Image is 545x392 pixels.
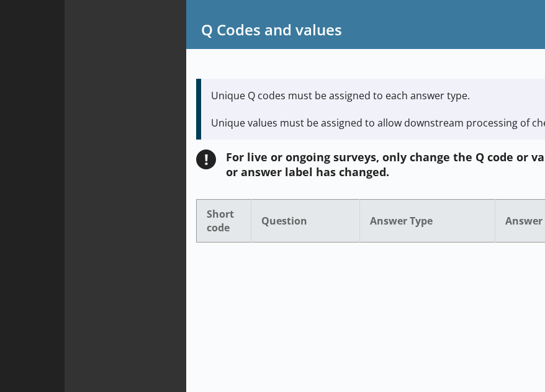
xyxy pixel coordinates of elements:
[359,200,495,243] th: Answer Type
[196,149,216,169] div: !
[251,200,359,243] th: Question
[197,200,251,243] th: Short code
